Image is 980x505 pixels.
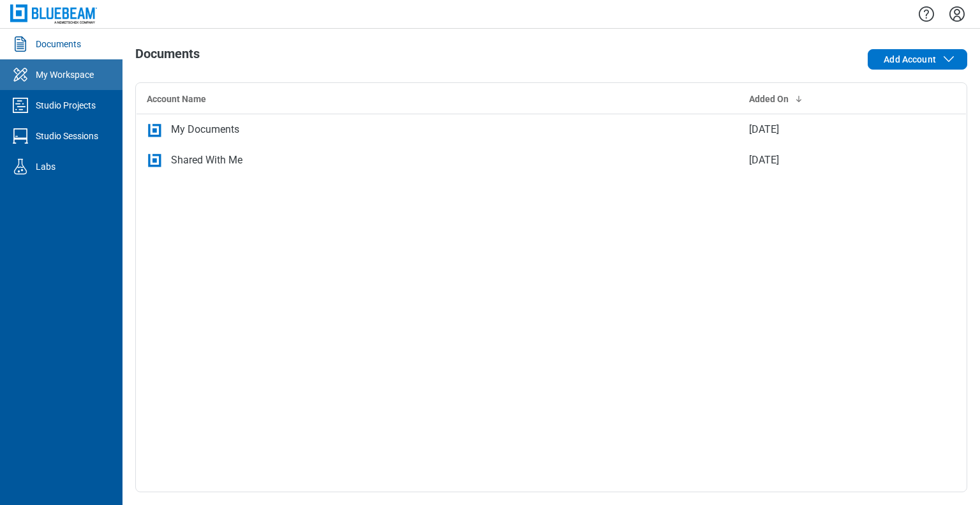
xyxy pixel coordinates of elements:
td: [DATE] [739,145,905,176]
div: Studio Projects [36,99,96,112]
svg: Studio Projects [10,95,31,116]
svg: Studio Sessions [10,126,31,146]
img: Bluebeam, Inc. [10,4,97,23]
button: Settings [947,3,967,25]
div: Added On [749,93,895,105]
div: My Workspace [36,68,94,81]
div: Labs [36,160,56,173]
h1: Documents [135,47,200,67]
div: My Documents [171,122,239,137]
span: Add Account [884,53,936,66]
table: bb-data-table [136,83,967,176]
td: [DATE] [739,114,905,145]
button: Add Account [868,49,967,70]
svg: My Workspace [10,64,31,85]
div: Documents [36,38,81,50]
div: Account Name [147,93,729,105]
div: Studio Sessions [36,130,98,142]
div: Shared With Me [171,153,242,168]
svg: Documents [10,34,31,54]
svg: Labs [10,156,31,177]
